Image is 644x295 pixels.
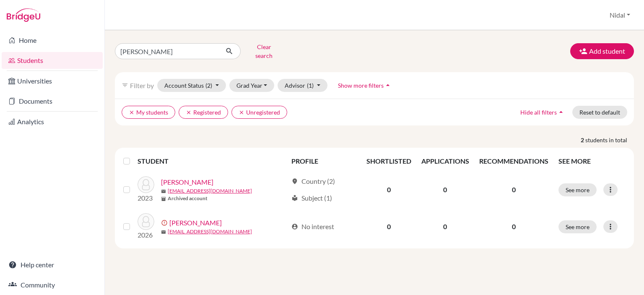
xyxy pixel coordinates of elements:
button: Show more filtersarrow_drop_up [331,79,399,92]
button: Advisor(1) [278,79,327,92]
p: 2023 [138,193,154,203]
input: Find student by name... [115,43,219,59]
button: Add student [570,43,634,59]
button: See more [558,220,597,233]
span: inventory_2 [161,196,166,201]
button: Reset to default [572,106,627,119]
img: Bridge-U [7,8,40,22]
div: No interest [291,222,334,232]
a: Students [2,52,103,69]
a: [EMAIL_ADDRESS][DOMAIN_NAME] [168,187,252,195]
span: (1) [307,82,314,89]
button: Nidal [606,7,634,23]
span: mail [161,230,166,235]
th: SHORTLISTED [361,151,416,171]
button: Clear search [241,40,287,62]
span: location_on [291,178,298,185]
span: mail [161,189,166,194]
i: arrow_drop_up [384,81,392,89]
a: [EMAIL_ADDRESS][DOMAIN_NAME] [168,228,252,235]
button: Hide all filtersarrow_drop_up [513,106,572,119]
button: clearMy students [122,106,175,119]
i: arrow_drop_up [557,108,565,116]
th: STUDENT [138,151,286,171]
a: [PERSON_NAME] [169,218,222,228]
span: account_circle [291,223,298,230]
p: 0 [479,185,548,195]
span: Show more filters [338,82,384,89]
td: 0 [416,171,474,208]
th: SEE MORE [553,151,631,171]
td: 0 [416,208,474,245]
button: clearUnregistered [231,106,287,119]
span: error_outline [161,219,169,226]
td: 0 [361,208,416,245]
i: clear [186,110,192,115]
button: Grad Year [229,79,275,92]
button: See more [558,183,597,196]
div: Subject (1) [291,193,332,203]
b: Archived account [168,195,208,202]
span: students in total [585,136,634,144]
th: APPLICATIONS [416,151,474,171]
a: Documents [2,93,103,110]
a: Community [2,277,103,293]
a: Help center [2,256,103,273]
span: local_library [291,195,298,201]
button: Account Status(2) [157,79,226,92]
a: Analytics [2,113,103,130]
a: [PERSON_NAME] [161,177,213,187]
button: clearRegistered [179,106,228,119]
i: filter_list [122,82,128,89]
span: Filter by [130,81,154,89]
span: Hide all filters [520,109,557,116]
a: Universities [2,73,103,89]
th: RECOMMENDATIONS [474,151,553,171]
img: Nassar, Zaid [138,213,154,230]
strong: 2 [581,136,585,144]
p: 2026 [138,230,154,240]
i: clear [239,110,244,115]
span: (2) [205,82,212,89]
th: PROFILE [286,151,361,171]
div: Country (2) [291,176,335,186]
i: clear [129,110,135,115]
img: Nassar, Dyala [138,176,154,193]
a: Home [2,32,103,49]
td: 0 [361,171,416,208]
p: 0 [479,222,548,232]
